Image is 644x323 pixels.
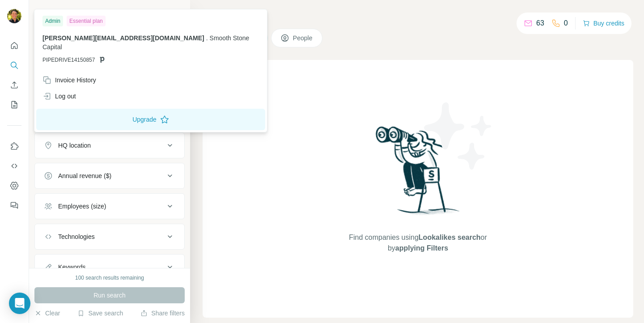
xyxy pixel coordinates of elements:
div: Invoice History [42,76,96,85]
p: 0 [564,18,568,29]
div: Essential plan [67,16,106,26]
div: Technologies [58,232,95,241]
button: Enrich CSV [7,77,21,93]
button: Hide [156,5,190,19]
span: applying Filters [395,244,448,252]
button: Clear [34,309,60,318]
div: HQ location [58,141,91,150]
button: Annual revenue ($) [35,165,184,187]
div: Keywords [58,263,85,272]
button: Dashboard [7,178,21,194]
button: Upgrade [36,109,265,130]
button: Quick start [7,38,21,54]
div: Log out [42,92,76,101]
div: Employees (size) [58,202,106,211]
span: Lookalikes search [419,234,481,241]
span: Find companies using or by [346,232,489,254]
h4: Search [203,11,633,23]
button: Buy credits [583,17,624,30]
span: People [293,34,314,42]
img: Avatar [7,9,21,23]
div: New search [34,8,63,16]
span: PIPEDRIVE14150857 [42,56,95,64]
div: Open Intercom Messenger [9,293,30,314]
button: Search [7,57,21,73]
div: Annual revenue ($) [58,171,111,180]
button: Save search [77,309,123,318]
p: 63 [536,18,544,29]
span: . [206,34,208,42]
button: Use Surfe API [7,158,21,174]
button: Technologies [35,226,184,247]
img: Surfe Illustration - Woman searching with binoculars [372,124,465,224]
span: [PERSON_NAME][EMAIL_ADDRESS][DOMAIN_NAME] [42,34,204,42]
div: 100 search results remaining [75,274,144,282]
button: Keywords [35,256,184,278]
img: Surfe Illustration - Stars [418,96,499,176]
button: My lists [7,97,21,113]
div: Admin [42,16,63,26]
button: Feedback [7,197,21,213]
button: Share filters [140,309,185,318]
button: Use Surfe on LinkedIn [7,138,21,154]
button: Employees (size) [35,195,184,217]
button: HQ location [35,135,184,156]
